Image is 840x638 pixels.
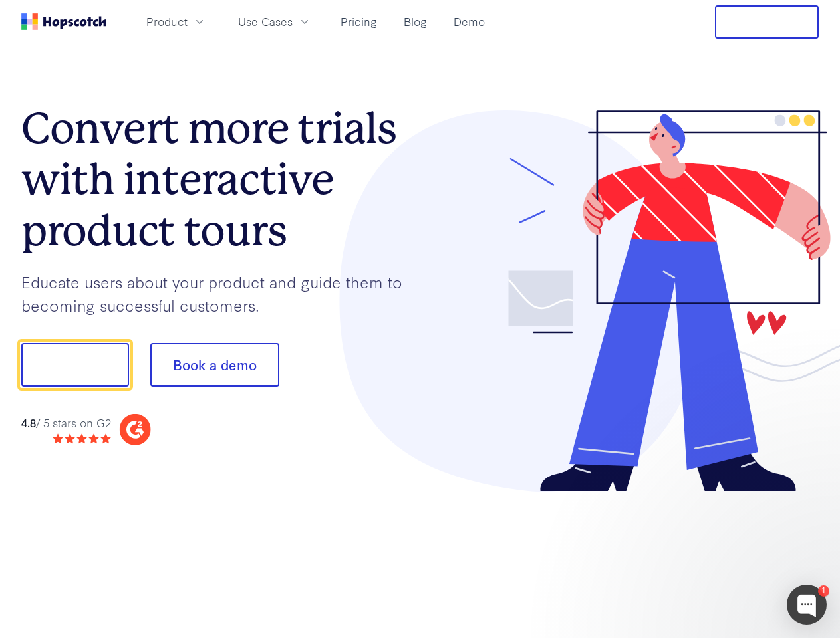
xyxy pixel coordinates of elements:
a: Pricing [335,11,382,33]
button: Free Trial [715,5,819,39]
button: Show me! [21,343,129,387]
p: Educate users about your product and guide them to becoming successful customers. [21,270,420,316]
strong: 4.8 [21,415,36,430]
button: Use Cases [230,11,319,33]
h1: Convert more trials with interactive product tours [21,103,420,256]
span: Product [146,13,188,30]
div: 1 [818,585,829,597]
button: Product [138,11,214,33]
a: Demo [448,11,490,33]
a: Home [21,13,106,30]
button: Book a demo [150,343,279,387]
div: / 5 stars on G2 [21,415,111,431]
span: Use Cases [238,13,293,30]
a: Blog [398,11,432,33]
